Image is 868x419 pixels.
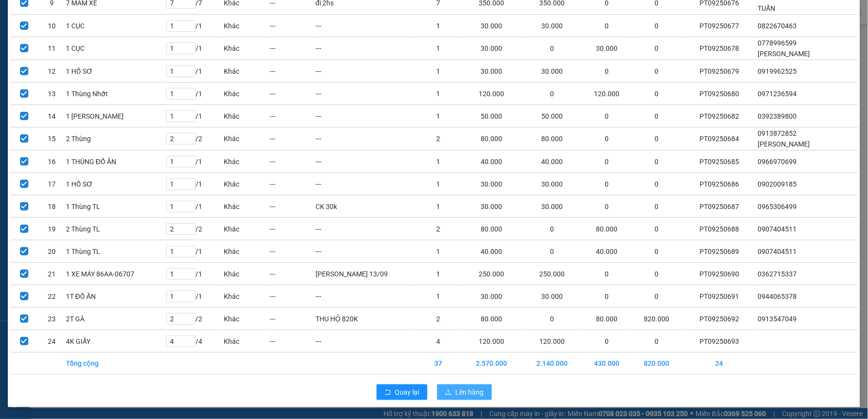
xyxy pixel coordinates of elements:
td: PT09250689 [681,240,758,263]
td: 80.000 [522,127,582,150]
td: 80.000 [582,308,632,330]
td: 2.140.000 [522,353,582,375]
td: 1 [415,15,461,37]
td: --- [269,263,315,285]
td: 120.000 [461,330,522,353]
td: 0 [632,240,682,263]
td: 1 Thùng TL [65,195,166,218]
td: 30.000 [582,37,632,60]
td: 0 [632,195,682,218]
td: --- [315,150,415,173]
td: 20 [38,240,65,263]
span: 0913872852 [758,129,797,137]
td: / 2 [166,127,223,150]
td: Khác [223,308,269,330]
td: 0 [582,15,632,37]
td: 30.000 [461,15,522,37]
td: 0 [582,105,632,127]
td: 2 Thùng TL [65,218,166,240]
span: Lên hàng [456,387,484,398]
span: 0944065378 [758,293,797,300]
td: / 1 [166,240,223,263]
td: 0 [582,60,632,83]
td: 1 HỒ SƠ [65,60,166,83]
td: / 1 [166,150,223,173]
td: CK 30k [315,195,415,218]
span: upload [445,389,452,397]
td: 0 [582,263,632,285]
td: 12 [38,60,65,83]
td: 30.000 [522,15,582,37]
td: 14 [38,105,65,127]
td: 37 [415,353,461,375]
td: Khác [223,150,269,173]
td: 30.000 [522,195,582,218]
td: 22 [38,285,65,308]
td: 23 [38,308,65,330]
td: 1 [415,105,461,127]
td: 17 [38,173,65,195]
span: 0902009185 [758,180,797,188]
span: 0907404511 [758,248,797,255]
td: 11 [38,37,65,60]
td: 0 [632,15,682,37]
td: PT09250682 [681,105,758,127]
td: / 1 [166,263,223,285]
td: 2 [415,127,461,150]
td: / 1 [166,285,223,308]
td: --- [269,15,315,37]
td: PT09250692 [681,308,758,330]
td: 40.000 [461,150,522,173]
td: PT09250684 [681,127,758,150]
span: 0966970699 [758,158,797,166]
td: 1T ĐỒ ĂN [65,285,166,308]
td: 0 [582,127,632,150]
td: 0 [632,330,682,353]
td: 30.000 [461,173,522,195]
td: 0 [582,195,632,218]
td: / 2 [166,218,223,240]
td: Khác [223,105,269,127]
span: 0362715337 [758,270,797,278]
span: [PERSON_NAME] [758,140,810,148]
td: --- [269,330,315,353]
td: 30.000 [522,173,582,195]
td: THU HỘ 820K [315,308,415,330]
td: 1 XE MÁY 86AA-06707 [65,263,166,285]
td: --- [269,285,315,308]
td: 19 [38,218,65,240]
td: 30.000 [522,60,582,83]
span: Quay lại [395,387,420,398]
td: --- [315,83,415,105]
td: --- [269,308,315,330]
td: --- [269,173,315,195]
td: PT09250688 [681,218,758,240]
td: 1 Thùng Nhớt [65,83,166,105]
td: 430.000 [582,353,632,375]
td: Khác [223,263,269,285]
td: Khác [223,330,269,353]
td: 80.000 [461,308,522,330]
td: 120.000 [582,83,632,105]
td: / 1 [166,37,223,60]
td: Khác [223,127,269,150]
td: Khác [223,15,269,37]
td: PT09250691 [681,285,758,308]
td: 40.000 [461,240,522,263]
td: 2.570.000 [461,353,522,375]
td: 0 [632,150,682,173]
td: 15 [38,127,65,150]
td: --- [315,60,415,83]
td: / 1 [166,173,223,195]
td: 50.000 [461,105,522,127]
td: / 1 [166,15,223,37]
span: TUẤN [758,4,776,12]
td: 30.000 [461,60,522,83]
td: --- [269,218,315,240]
td: 0 [522,218,582,240]
td: PT09250677 [681,15,758,37]
td: 820.000 [632,308,682,330]
td: 2T GÀ [65,308,166,330]
span: 0971236594 [758,90,797,98]
td: 2 [415,308,461,330]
